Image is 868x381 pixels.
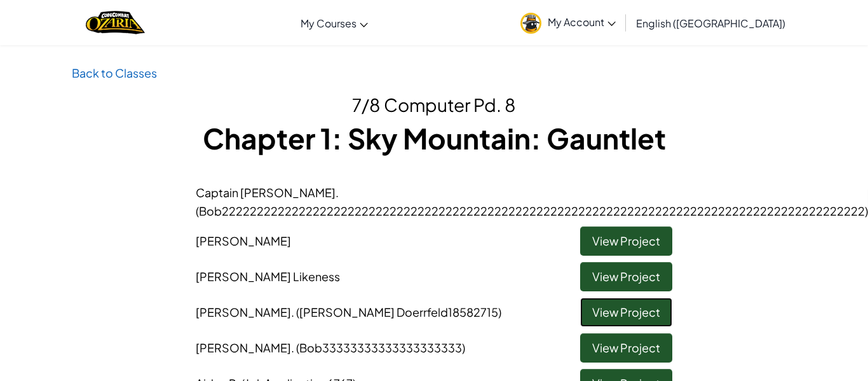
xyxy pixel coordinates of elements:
span: [PERSON_NAME] [196,340,465,355]
span: English ([GEOGRAPHIC_DATA]) [636,17,785,30]
span: . ([PERSON_NAME] Doerrfeld18582715) [291,305,501,319]
a: View Project [580,226,672,256]
a: Ozaria by CodeCombat logo [86,10,145,36]
h1: Chapter 1: Sky Mountain: Gauntlet [72,118,796,158]
h2: 7/8 Computer Pd. 8 [72,92,796,118]
img: avatar [520,13,541,34]
span: . (Bob33333333333333333333) [291,340,465,355]
a: English ([GEOGRAPHIC_DATA]) [630,6,792,40]
a: View Project [580,333,672,363]
a: Back to Classes [72,66,157,80]
a: My Courses [294,6,374,40]
a: View Project [580,298,672,327]
span: [PERSON_NAME] [196,305,501,319]
span: [PERSON_NAME] [196,233,291,248]
span: My Account [548,15,616,29]
a: My Account [514,3,622,43]
span: My Courses [301,17,356,30]
span: [PERSON_NAME] Likeness [196,269,340,284]
a: View Project [580,262,672,291]
img: Home [86,10,145,36]
span: Captain [PERSON_NAME] [196,185,868,218]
